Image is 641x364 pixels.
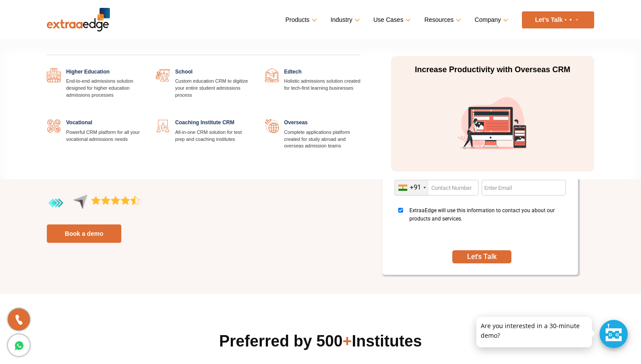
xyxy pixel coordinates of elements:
a: Use Cases [373,14,409,26]
h2: Preferred by 500 Institutes [47,331,594,352]
a: Industry [331,14,358,26]
span: ExtraaEdge will use this information to contact you about our products and services. [409,206,563,239]
div: Chat [599,320,628,348]
a: Let’s Talk [522,11,594,28]
a: Resources [424,14,459,26]
div: India (भारत): +91 [395,180,429,195]
input: ExtraaEdge will use this information to contact you about our products and services. [394,208,407,213]
div: +91 [410,183,421,192]
a: Book a demo [47,224,121,243]
span: + [343,332,352,350]
button: SUBMIT [452,250,511,263]
a: Company [475,14,507,26]
p: Increase Productivity with Overseas CRM [410,65,575,75]
input: Enter Email [482,180,566,196]
a: Products [285,14,315,26]
input: Enter Contact Number [394,180,479,196]
img: aggregate-rating-by-users [47,194,140,212]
